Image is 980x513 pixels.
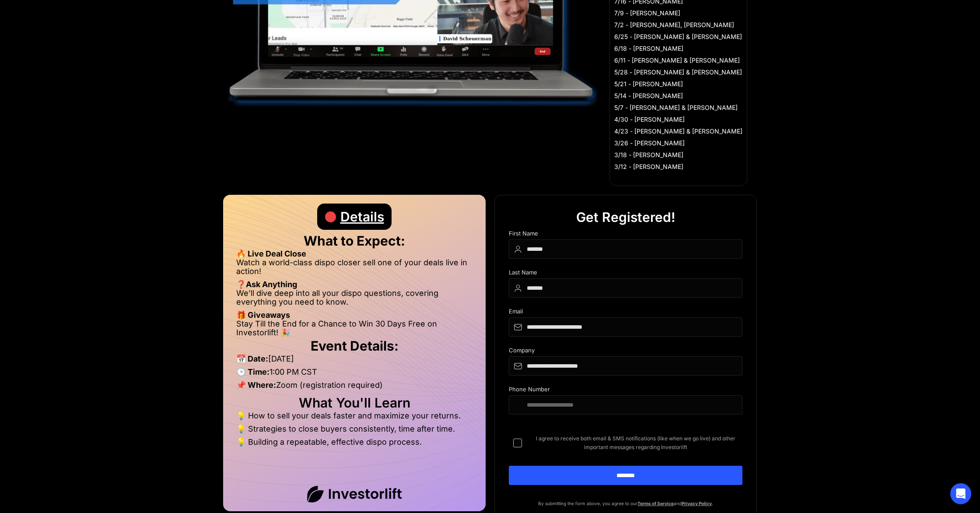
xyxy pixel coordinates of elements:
strong: 🕒 Time: [236,367,269,376]
li: 1:00 PM CST [236,368,472,381]
a: Privacy Policy [682,501,712,506]
div: First Name [509,230,742,239]
span: I agree to receive both email & SMS notifications (like when we go live) and other important mess... [529,434,742,452]
li: We’ll dive deep into all your dispo questions, covering everything you need to know. [236,289,472,311]
strong: 📌 Where: [236,380,276,390]
div: Open Intercom Messenger [950,483,971,504]
div: Last Name [509,269,742,278]
form: DIspo Day Main Form [509,230,742,499]
div: Phone Number [509,386,742,395]
div: Get Registered! [576,204,675,230]
strong: 📅 Date: [236,354,268,363]
strong: 🎁 Giveaways [236,310,290,320]
div: Email [509,308,742,317]
strong: ❓Ask Anything [236,280,297,289]
li: [DATE] [236,355,472,368]
li: 💡 Building a repeatable, effective dispo process. [236,438,472,446]
li: 💡 Strategies to close buyers consistently, time after time. [236,425,472,438]
strong: Event Details: [311,338,399,354]
p: By submitting the form above, you agree to our and . [509,499,742,508]
li: 💡 How to sell your deals faster and maximize your returns. [236,411,472,425]
li: Stay Till the End for a Chance to Win 30 Days Free on Investorlift! 🎉 [236,320,472,337]
strong: What to Expect: [304,233,405,249]
li: Zoom (registration required) [236,381,472,394]
div: Details [340,204,384,230]
h2: What You'll Learn [236,398,472,407]
div: Company [509,347,742,356]
li: Watch a world-class dispo closer sell one of your deals live in action! [236,258,472,280]
a: Terms of Service [637,501,674,506]
strong: 🔥 Live Deal Close [236,249,306,258]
